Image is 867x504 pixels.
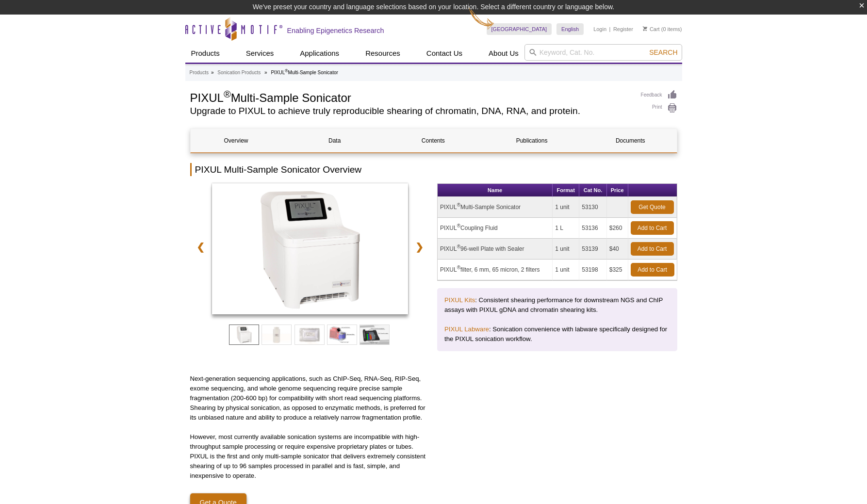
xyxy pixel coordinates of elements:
[487,23,552,35] a: [GEOGRAPHIC_DATA]
[190,163,677,176] h2: PIXUL Multi-Sample Sonicator Overview
[211,70,214,75] li: »
[271,70,338,75] li: PIXUL Multi-Sample Sonicator
[438,218,553,239] td: PIXUL Coupling Fluid
[457,244,460,249] sup: ®
[524,44,682,61] input: Keyword, Cat. No.
[643,26,647,31] img: Your Cart
[444,296,475,304] a: PIXUL Kits
[641,90,677,100] a: Feedback
[607,184,628,197] th: Price
[469,7,494,30] img: Change Here
[444,325,670,344] p: : Sonication convenience with labware specifically designed for the PIXUL sonication workflow.
[556,23,584,35] a: English
[457,265,460,270] sup: ®
[190,68,209,77] a: Products
[607,218,628,239] td: $260
[285,68,288,73] sup: ®
[224,89,231,99] sup: ®
[631,242,674,256] a: Add to Cart
[240,44,280,63] a: Services
[438,260,553,280] td: PIXUL filter, 6 mm, 65 micron, 2 filters
[579,184,606,197] th: Cat No.
[190,374,430,423] p: Next-generation sequencing applications, such as ChIP-Seq, RNA-Seq, RIP-Seq, exome sequencing, an...
[553,260,579,280] td: 1 unit
[643,23,682,35] li: (0 items)
[294,44,345,63] a: Applications
[388,129,479,152] a: Contents
[457,202,460,208] sup: ®
[649,49,677,56] span: Search
[609,23,611,35] li: |
[190,432,430,481] p: However, most currently available sonication systems are incompatible with high-throughput sample...
[579,239,606,260] td: 53139
[438,184,553,197] th: Name
[409,236,430,258] a: ❯
[421,44,468,63] a: Contact Us
[613,26,633,33] a: Register
[585,129,676,152] a: Documents
[360,44,406,63] a: Resources
[289,129,380,152] a: Data
[553,239,579,260] td: 1 unit
[264,70,267,75] li: »
[212,183,409,314] img: PIXUL Multi-Sample Sonicator
[486,129,577,152] a: Publications
[631,200,674,214] a: Get Quote
[646,48,680,57] button: Search
[185,44,226,63] a: Products
[438,239,553,260] td: PIXUL 96-well Plate with Sealer
[438,197,553,218] td: PIXUL Multi-Sample Sonicator
[217,68,261,77] a: Sonication Products
[631,263,674,276] a: Add to Cart
[287,26,384,35] h2: Enabling Epigenetics Research
[579,218,606,239] td: 53136
[553,184,579,197] th: Format
[444,295,670,315] p: : Consistent shearing performance for downstream NGS and ChIP assays with PIXUL gDNA and chromati...
[444,325,489,333] a: PIXUL Labware
[607,260,628,280] td: $325
[483,44,524,63] a: About Us
[190,90,631,104] h1: PIXUL Multi-Sample Sonicator
[190,236,211,258] a: ❮
[631,221,674,235] a: Add to Cart
[607,239,628,260] td: $40
[457,223,460,228] sup: ®
[579,260,606,280] td: 53198
[641,103,677,114] a: Print
[579,197,606,218] td: 53130
[190,107,631,115] h2: Upgrade to PIXUL to achieve truly reproducible shearing of chromatin, DNA, RNA, and protein.
[212,183,409,317] a: PIXUL Multi-Sample Sonicator
[191,129,282,152] a: Overview
[553,197,579,218] td: 1 unit
[643,26,660,33] a: Cart
[553,218,579,239] td: 1 L
[593,26,606,33] a: Login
